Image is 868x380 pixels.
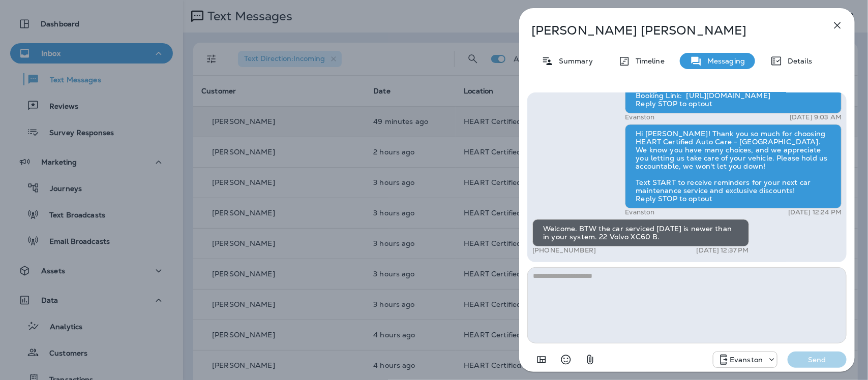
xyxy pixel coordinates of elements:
[713,354,777,366] div: +1 (847) 892-1225
[532,219,749,246] div: Welcome. BTW the car serviced [DATE] is newer than in your system. 22 Volvo XC60 B.
[790,113,842,121] p: [DATE] 9:03 AM
[625,124,842,208] div: Hi [PERSON_NAME]! Thank you so much for choosing HEART Certified Auto Care - [GEOGRAPHIC_DATA]. W...
[556,350,576,370] button: Select an emoji
[625,208,654,216] p: Evanston
[625,113,654,121] p: Evanston
[702,57,745,65] p: Messaging
[531,23,809,38] p: [PERSON_NAME] [PERSON_NAME]
[730,356,763,364] p: Evanston
[532,246,596,255] p: [PHONE_NUMBER]
[788,208,842,216] p: [DATE] 12:24 PM
[783,57,812,65] p: Details
[531,350,552,370] button: Add in a premade template
[696,246,749,255] p: [DATE] 12:37 PM
[631,57,665,65] p: Timeline
[554,57,593,65] p: Summary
